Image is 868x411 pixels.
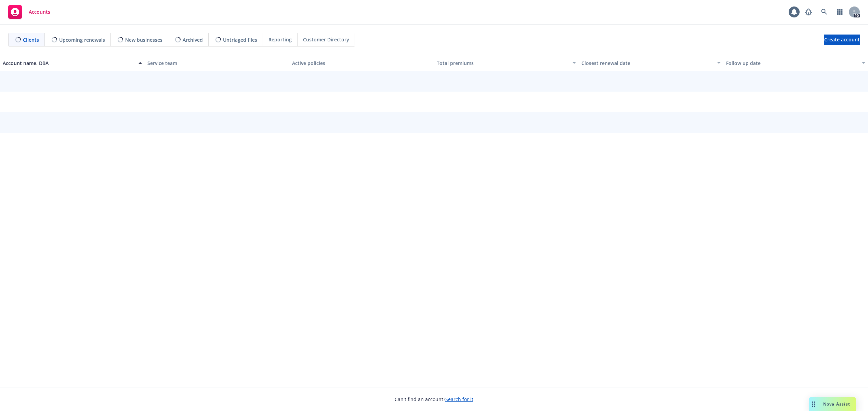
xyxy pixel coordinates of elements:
[723,55,868,71] button: Follow up date
[809,397,818,411] div: Drag to move
[268,36,292,43] span: Reporting
[437,59,568,67] div: Total premiums
[3,59,134,67] div: Account name, DBA
[579,55,723,71] button: Closest renewal date
[303,36,349,43] span: Customer Directory
[292,59,431,67] div: Active policies
[395,396,473,403] span: Can't find an account?
[824,35,860,45] a: Create account
[445,396,473,402] a: Search for it
[802,5,815,19] a: Report a Bug
[434,55,579,71] button: Total premiums
[145,55,289,71] button: Service team
[147,59,287,67] div: Service team
[59,36,105,43] span: Upcoming renewals
[833,5,847,19] a: Switch app
[29,9,50,15] span: Accounts
[817,5,831,19] a: Search
[581,59,713,67] div: Closest renewal date
[726,59,858,67] div: Follow up date
[823,401,850,407] span: Nova Assist
[824,33,860,46] span: Create account
[23,36,39,43] span: Clients
[125,36,162,43] span: New businesses
[183,36,203,43] span: Archived
[289,55,434,71] button: Active policies
[809,397,856,411] button: Nova Assist
[5,2,53,22] a: Accounts
[223,36,257,43] span: Untriaged files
